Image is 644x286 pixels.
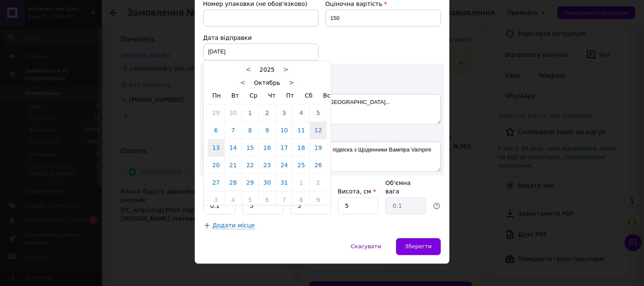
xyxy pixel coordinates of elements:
a: 3 [208,192,225,209]
a: 16 [259,140,276,157]
a: 30 [225,105,242,122]
span: Вс [323,93,331,99]
a: 23 [259,157,276,174]
a: 12 [310,122,326,139]
a: > [283,66,289,74]
span: Ср [250,93,258,99]
a: 5 [310,105,326,122]
a: 5 [242,192,259,209]
a: 20 [208,157,225,174]
a: 3 [276,105,292,122]
a: 4 [225,192,242,209]
a: 31 [276,174,292,191]
a: 26 [310,157,326,174]
a: 22 [242,157,259,174]
a: 7 [225,122,242,139]
a: 8 [293,192,309,209]
a: 19 [310,140,326,157]
a: 2 [310,174,326,191]
a: < [240,79,246,87]
a: 9 [259,122,276,139]
a: 30 [259,174,276,191]
a: 27 [208,174,225,191]
a: 28 [225,174,242,191]
a: 8 [242,122,259,139]
a: 14 [225,140,242,157]
a: 1 [242,105,259,122]
a: 18 [293,140,309,157]
a: 6 [259,192,276,209]
span: Пт [286,93,294,99]
a: 29 [208,105,225,122]
a: 9 [310,192,326,209]
a: < [246,66,251,74]
a: 25 [293,157,309,174]
a: 29 [242,174,259,191]
span: Пн [213,93,221,99]
span: Чт [268,93,276,99]
a: 7 [276,192,292,209]
a: 6 [208,122,225,139]
span: Октябрь [254,80,281,87]
a: 1 [293,174,309,191]
a: 11 [293,122,309,139]
a: > [289,79,294,87]
a: 4 [293,105,309,122]
a: 17 [276,140,292,157]
a: 13 [208,140,225,157]
span: 2025 [260,67,275,73]
span: Зберегти [405,244,432,250]
a: 2 [259,105,276,122]
span: Додати місце [213,222,255,230]
span: Скасувати [351,244,381,250]
a: 21 [225,157,242,174]
a: 24 [276,157,292,174]
span: Сб [305,93,312,99]
a: 15 [242,140,259,157]
span: Вт [231,93,239,99]
a: 10 [276,122,292,139]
